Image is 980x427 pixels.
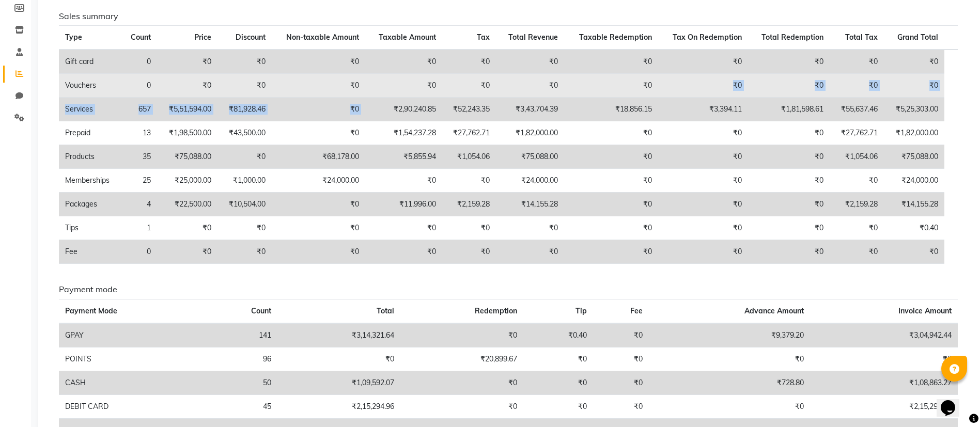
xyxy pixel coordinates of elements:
td: ₹0 [277,347,400,371]
td: ₹75,088.00 [496,145,564,169]
td: ₹0 [272,193,366,216]
td: ₹0 [564,216,658,240]
span: Total [377,306,394,315]
td: ₹14,155.28 [496,193,564,216]
td: ₹9,379.20 [649,323,810,347]
td: ₹0 [830,216,884,240]
td: ₹0 [400,394,523,418]
span: Discount [236,33,266,42]
iframe: chat widget [937,386,970,417]
td: ₹25,000.00 [157,169,217,193]
td: ₹0 [593,323,649,347]
td: ₹0 [157,216,217,240]
td: ₹2,15,294.96 [277,394,400,418]
td: 96 [204,347,277,371]
td: ₹0 [496,216,564,240]
td: ₹0 [365,169,442,193]
td: ₹0 [496,240,564,264]
td: ₹43,500.00 [217,121,272,145]
td: ₹5,25,303.00 [884,98,944,121]
td: ₹0 [748,169,830,193]
span: Count [131,33,151,42]
span: Payment Mode [65,306,117,315]
td: ₹1,81,598.61 [748,98,830,121]
td: ₹20,899.67 [400,347,523,371]
td: ₹81,928.46 [217,98,272,121]
span: Total Tax [845,33,878,42]
td: ₹0 [365,50,442,74]
td: ₹0 [658,240,748,264]
td: 0 [121,240,157,264]
td: ₹0 [593,371,649,394]
td: ₹1,09,592.07 [277,371,400,394]
td: ₹0 [658,121,748,145]
td: ₹0 [748,50,830,74]
h6: Sales summary [59,11,958,21]
td: ₹0 [272,240,366,264]
td: ₹728.80 [649,371,810,394]
td: ₹0 [272,98,366,121]
td: ₹0 [748,216,830,240]
td: ₹0 [564,193,658,216]
span: Total Redemption [761,33,823,42]
td: ₹0 [442,169,496,193]
td: ₹68,178.00 [272,145,366,169]
td: ₹0 [496,74,564,98]
td: ₹0 [272,50,366,74]
span: Price [194,33,211,42]
td: ₹2,159.28 [442,193,496,216]
td: ₹2,15,294.96 [810,394,958,418]
td: ₹0 [658,74,748,98]
span: Redemption [475,306,517,315]
td: 25 [121,169,157,193]
td: ₹1,54,237.28 [365,121,442,145]
td: ₹0 [830,240,884,264]
td: 50 [204,371,277,394]
span: Invoice Amount [898,306,952,315]
td: ₹0 [748,145,830,169]
td: ₹0 [748,121,830,145]
td: ₹0 [442,240,496,264]
td: ₹27,762.71 [830,121,884,145]
td: ₹0 [658,193,748,216]
td: ₹1,82,000.00 [884,121,944,145]
span: Taxable Amount [379,33,436,42]
td: ₹3,04,942.44 [810,323,958,347]
td: ₹1,054.06 [442,145,496,169]
td: ₹0 [217,74,272,98]
td: ₹0 [593,347,649,371]
td: ₹0 [830,50,884,74]
td: ₹22,500.00 [157,193,217,216]
td: Memberships [59,169,121,193]
td: ₹0 [400,323,523,347]
td: ₹0.40 [884,216,944,240]
td: Tips [59,216,121,240]
td: POINTS [59,347,204,371]
td: ₹14,155.28 [884,193,944,216]
td: ₹52,243.35 [442,98,496,121]
td: ₹0 [564,240,658,264]
span: Count [251,306,271,315]
td: ₹0.40 [523,323,593,347]
td: ₹0 [884,50,944,74]
td: GPAY [59,323,204,347]
td: ₹0 [157,240,217,264]
td: ₹3,14,321.64 [277,323,400,347]
td: ₹0 [496,50,564,74]
td: ₹1,000.00 [217,169,272,193]
span: Total Revenue [508,33,558,42]
td: Packages [59,193,121,216]
td: ₹0 [830,169,884,193]
td: ₹2,159.28 [830,193,884,216]
td: ₹0 [748,193,830,216]
td: ₹0 [157,50,217,74]
td: 0 [121,50,157,74]
td: ₹24,000.00 [272,169,366,193]
td: ₹0 [830,74,884,98]
td: ₹0 [884,74,944,98]
h6: Payment mode [59,284,958,294]
span: Non-taxable Amount [286,33,359,42]
td: ₹0 [658,145,748,169]
td: 35 [121,145,157,169]
td: ₹0 [649,394,810,418]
